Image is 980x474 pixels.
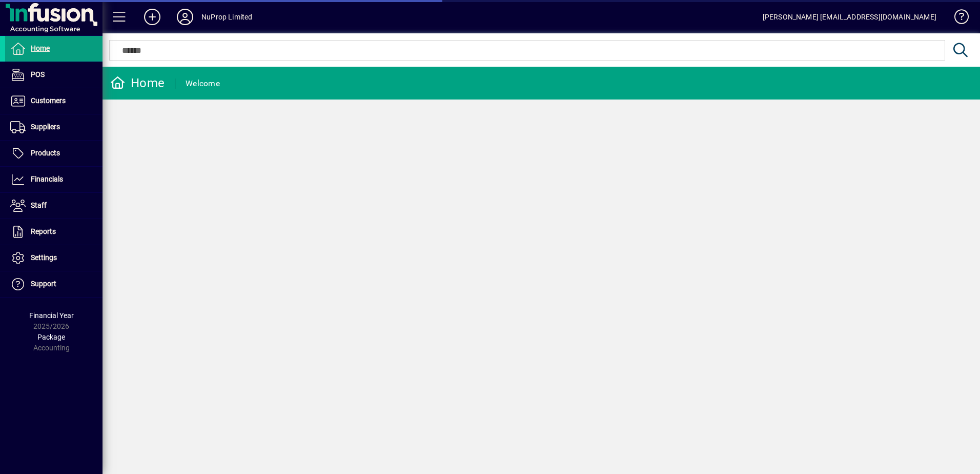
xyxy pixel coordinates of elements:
[169,8,201,26] button: Profile
[5,88,103,114] a: Customers
[5,219,103,245] a: Reports
[37,333,65,341] span: Package
[201,9,252,25] div: NuProp Limited
[5,271,103,297] a: Support
[5,62,103,88] a: POS
[763,9,936,25] div: [PERSON_NAME] [EMAIL_ADDRESS][DOMAIN_NAME]
[110,75,165,91] div: Home
[5,245,103,271] a: Settings
[31,201,47,209] span: Staff
[136,8,169,26] button: Add
[186,75,220,92] div: Welcome
[5,167,103,192] a: Financials
[5,114,103,140] a: Suppliers
[31,149,60,157] span: Products
[5,193,103,219] a: Staff
[31,70,45,78] span: POS
[31,280,56,288] span: Support
[31,175,63,183] span: Financials
[31,96,66,105] span: Customers
[31,253,57,262] span: Settings
[31,123,60,131] span: Suppliers
[947,2,967,35] a: Knowledge Base
[5,141,103,166] a: Products
[29,311,74,320] span: Financial Year
[31,44,50,52] span: Home
[31,227,56,235] span: Reports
